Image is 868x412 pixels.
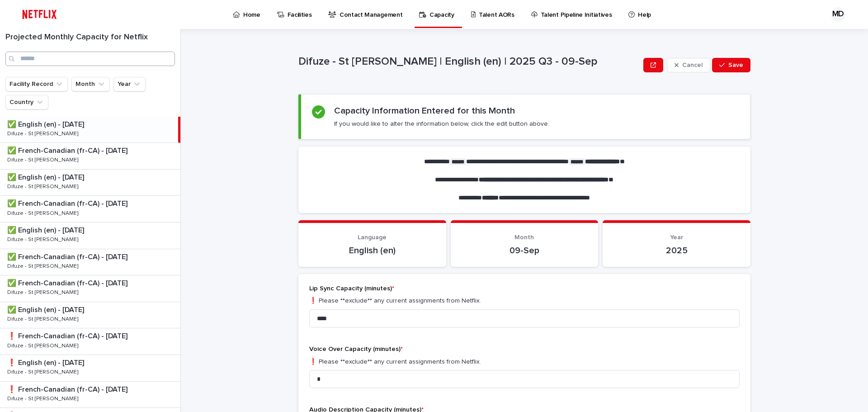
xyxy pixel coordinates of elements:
p: ✅ French-Canadian (fr-CA) - [DATE] [7,251,129,261]
p: Difuze - St [PERSON_NAME] [7,367,80,375]
p: If you would like to alter the information below, click the edit button above. [334,120,549,128]
p: Difuze - St [PERSON_NAME] [7,314,80,322]
p: Difuze - St [PERSON_NAME] [7,341,80,349]
p: Difuze - St [PERSON_NAME] [7,235,80,243]
span: Cancel [682,62,703,68]
p: ❗️ Please **exclude** any current assignments from Netflix. [309,296,740,306]
p: Difuze - St [PERSON_NAME] | English (en) | 2025 Q3 - 09-Sep [298,55,640,68]
p: 09-Sep [462,245,588,256]
h2: Capacity Information Entered for this Month [334,105,515,116]
p: ✅ French-Canadian (fr-CA) - [DATE] [7,277,129,288]
p: ✅ French-Canadian (fr-CA) - [DATE] [7,145,129,155]
p: ❗️ French-Canadian (fr-CA) - [DATE] [7,330,129,341]
p: ❗️ Please **exclude** any current assignments from Netflix. [309,357,740,367]
h1: Projected Monthly Capacity for Netflix [5,33,175,43]
img: ifQbXi3ZQGMSEF7WDB7W [18,5,61,24]
button: Save [712,58,750,72]
span: Language [358,234,387,241]
p: ❗️ English (en) - [DATE] [7,357,86,367]
p: Difuze - St [PERSON_NAME] [7,208,80,217]
p: ✅ English (en) - [DATE] [7,224,86,235]
p: 2025 [613,245,740,256]
p: ✅ French-Canadian (fr-CA) - [DATE] [7,198,129,208]
p: Difuze - St [PERSON_NAME] [7,129,80,137]
p: English (en) [309,245,435,256]
span: Year [670,234,683,241]
span: Save [728,62,743,68]
div: MD [831,7,845,22]
p: ✅ English (en) - [DATE] [7,304,86,314]
p: Difuze - St [PERSON_NAME] [7,261,80,270]
button: Cancel [667,58,710,72]
span: Lip Sync Capacity (minutes) [309,285,394,292]
button: Month [71,77,110,91]
span: Voice Over Capacity (minutes) [309,346,403,352]
p: ✅ English (en) - [DATE] [7,171,86,182]
span: Month [514,234,534,241]
p: Difuze - St [PERSON_NAME] [7,288,80,296]
input: Search [5,52,175,66]
button: Year [113,77,146,91]
p: ✅ English (en) - [DATE] [7,118,86,129]
p: Difuze - St [PERSON_NAME] [7,182,80,190]
p: ❗️ French-Canadian (fr-CA) - [DATE] [7,384,129,394]
p: Difuze - St [PERSON_NAME] [7,394,80,402]
button: Facility Record [5,77,68,91]
p: Difuze - St [PERSON_NAME] [7,155,80,163]
button: Country [5,95,48,109]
